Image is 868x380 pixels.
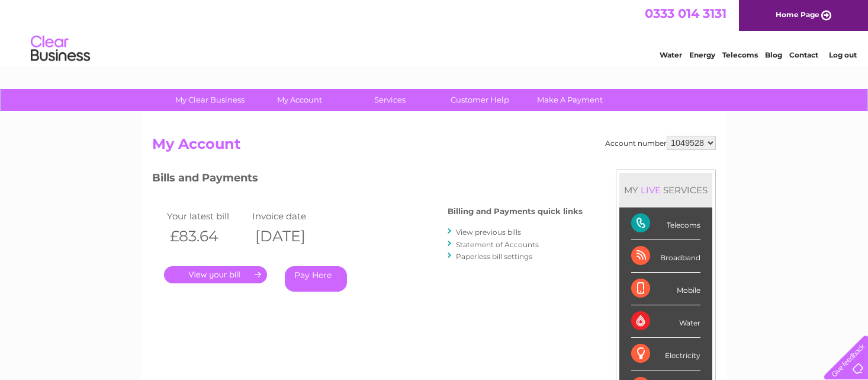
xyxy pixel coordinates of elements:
[456,240,539,249] a: Statement of Accounts
[152,170,583,190] h3: Bills and Payments
[689,50,715,59] a: Energy
[341,89,439,111] a: Services
[631,207,700,240] div: Telecoms
[631,338,700,371] div: Electricity
[605,136,716,150] div: Account number
[789,50,818,59] a: Contact
[431,89,529,111] a: Customer Help
[448,207,583,216] h4: Billing and Payments quick links
[155,7,715,58] div: Clear Business is a trading name of Verastar Limited (registered in [GEOGRAPHIC_DATA] No. 3667643...
[30,31,91,67] img: logo.png
[521,89,619,111] a: Make A Payment
[660,50,682,59] a: Water
[285,266,347,292] a: Pay Here
[161,89,259,111] a: My Clear Business
[619,173,712,207] div: MY SERVICES
[164,224,249,248] th: £83.64
[765,50,782,59] a: Blog
[456,228,521,237] a: View previous bills
[164,208,249,224] td: Your latest bill
[152,136,716,158] h2: My Account
[829,50,857,59] a: Log out
[164,266,267,283] a: .
[251,89,349,111] a: My Account
[638,184,663,196] div: LIVE
[722,50,758,59] a: Telecoms
[645,6,726,21] a: 0333 014 3131
[249,208,335,224] td: Invoice date
[249,224,335,248] th: [DATE]
[631,240,700,273] div: Broadband
[456,252,532,261] a: Paperless bill settings
[631,273,700,305] div: Mobile
[631,305,700,338] div: Water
